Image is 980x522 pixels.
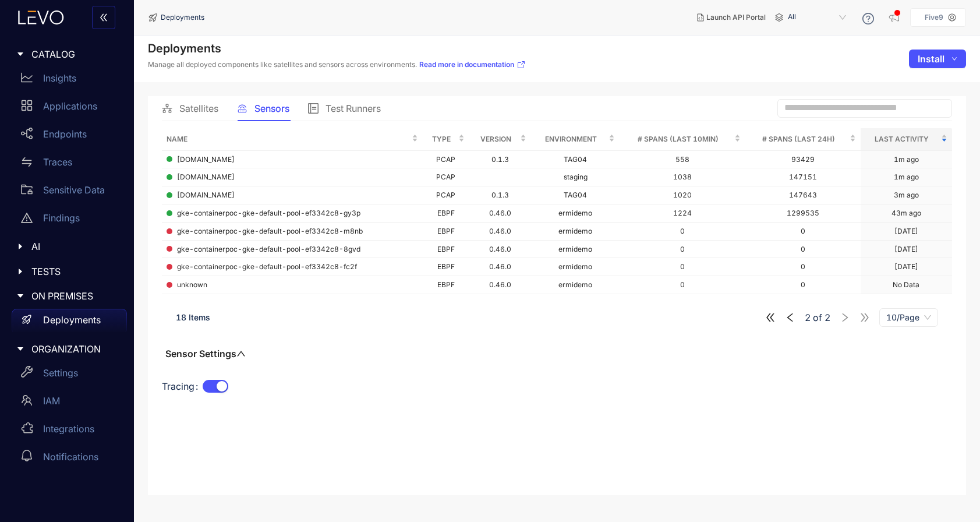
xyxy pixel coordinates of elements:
[43,396,60,406] p: IAM
[825,312,830,323] span: 2
[894,191,919,199] div: 3m ago
[469,204,532,223] td: 0.46.0
[673,191,692,199] span: 1020
[531,223,620,241] td: ermidemo
[419,60,526,69] a: Read more in documentation
[789,172,817,181] span: 147151
[750,133,847,146] span: # Spans (last 24h)
[16,292,24,300] span: caret-right
[531,168,620,186] td: staging
[326,103,381,114] span: Test Runners
[7,259,127,284] div: TESTS
[469,258,532,276] td: 0.46.0
[31,291,118,301] span: ON PREMISES
[469,151,532,169] td: 0.1.3
[894,173,919,181] div: 1m ago
[12,94,127,122] a: Applications
[12,417,127,445] a: Integrations
[21,394,33,406] span: team
[43,213,80,223] p: Findings
[688,8,775,27] button: Launch API Portal
[801,245,805,253] span: 0
[92,6,115,29] button: double-left
[531,204,620,223] td: ermidemo
[423,151,469,169] td: PCAP
[423,168,469,186] td: PCAP
[43,424,94,434] p: Integrations
[16,50,24,58] span: caret-right
[469,223,532,241] td: 0.46.0
[31,49,118,59] span: CATALOG
[12,389,127,417] a: IAM
[254,103,289,114] span: Sensors
[531,276,620,294] td: ermidemo
[536,133,606,146] span: Environment
[894,156,919,164] div: 1m ago
[893,281,919,289] div: No Data
[43,185,105,195] p: Sensitive Data
[43,157,72,167] p: Traces
[12,445,127,473] a: Notifications
[423,276,469,294] td: EBPF
[43,73,76,83] p: Insights
[203,380,228,393] button: Tracing
[624,133,732,146] span: # Spans (last 10min)
[31,266,118,277] span: TESTS
[427,133,456,146] span: Type
[680,262,685,271] span: 0
[805,312,830,323] span: of
[706,13,766,22] span: Launch API Portal
[680,280,685,289] span: 0
[620,128,745,151] th: # Spans (last 10min)
[785,312,795,323] span: left
[43,315,101,325] p: Deployments
[177,173,235,181] span: [DOMAIN_NAME]
[787,209,819,217] span: 1299535
[43,368,78,378] p: Settings
[12,150,127,178] a: Traces
[7,337,127,361] div: ORGANIZATION
[423,204,469,223] td: EBPF
[162,128,423,151] th: Name
[7,42,127,66] div: CATALOG
[423,128,469,151] th: Type
[891,209,921,217] div: 43m ago
[148,60,526,69] p: Manage all deployed components like satellites and sensors across environments.
[148,41,526,55] h4: Deployments
[177,156,235,164] span: [DOMAIN_NAME]
[12,66,127,94] a: Insights
[673,172,692,181] span: 1038
[21,212,33,224] span: warning
[788,8,848,27] span: All
[791,155,815,164] span: 93429
[894,227,918,235] div: [DATE]
[21,156,33,168] span: swap
[680,227,685,235] span: 0
[531,186,620,204] td: TAG04
[675,155,689,164] span: 558
[177,281,207,289] span: unknown
[236,349,246,358] span: up
[805,312,811,323] span: 2
[423,241,469,259] td: EBPF
[886,309,931,326] span: 10/Page
[469,241,532,259] td: 0.46.0
[951,56,957,62] span: down
[12,178,127,206] a: Sensitive Data
[16,345,24,353] span: caret-right
[680,245,685,253] span: 0
[176,312,210,322] span: 18 Items
[474,133,518,146] span: Version
[99,13,108,23] span: double-left
[801,280,805,289] span: 0
[673,209,692,217] span: 1224
[161,13,204,22] span: Deployments
[423,223,469,241] td: EBPF
[531,258,620,276] td: ermidemo
[162,348,249,359] button: Sensor Settingsup
[918,54,944,64] span: Install
[423,186,469,204] td: PCAP
[162,377,203,396] label: Tracing
[31,344,118,354] span: ORGANIZATION
[177,191,235,199] span: [DOMAIN_NAME]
